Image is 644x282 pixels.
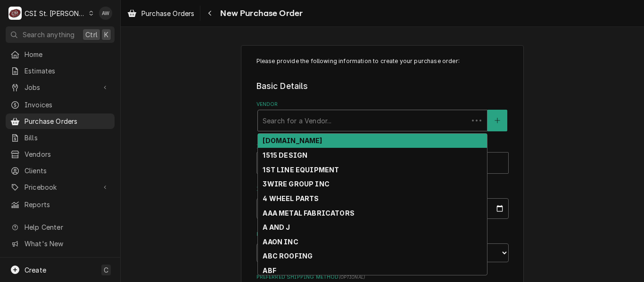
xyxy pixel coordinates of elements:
[25,100,110,110] span: Invoices
[256,101,509,108] label: Vendor
[256,185,509,193] label: Issue Date
[85,30,98,40] span: Ctrl
[25,116,110,126] span: Purchase Orders
[263,252,313,260] strong: ABC ROOFING
[6,146,115,162] a: Vendors
[263,223,290,231] strong: A AND J
[8,7,22,20] div: C
[25,222,109,232] span: Help Center
[104,265,108,275] span: C
[25,200,110,209] span: Reports
[256,143,509,151] label: Inventory Location
[141,8,194,18] span: Purchase Orders
[256,80,509,92] legend: Basic Details
[6,80,115,95] a: Go to Jobs
[99,7,112,20] div: Alexandria Wilp's Avatar
[6,130,115,145] a: Bills
[487,110,507,131] button: Create New Vendor
[25,266,46,274] span: Create
[256,185,509,219] div: Issue Date
[6,219,115,235] a: Go to Help Center
[6,26,115,43] button: Search anythingCtrlK
[263,166,339,174] strong: 1ST LINE EQUIPMENT
[263,180,329,188] strong: 3WIRE GROUP INC
[6,63,115,79] a: Estimates
[99,7,112,20] div: AW
[25,82,96,92] span: Jobs
[6,47,115,62] a: Home
[495,117,500,124] svg: Create New Vendor
[263,266,276,274] strong: ABF
[6,236,115,251] a: Go to What's New
[25,182,96,192] span: Pricebook
[339,274,365,280] span: ( optional )
[6,163,115,178] a: Clients
[263,194,319,202] strong: 4 WHEEL PARTS
[6,179,115,195] a: Go to Pricebook
[25,166,110,176] span: Clients
[263,209,354,217] strong: AAA METAL FABRICATORS
[25,133,110,143] span: Bills
[256,231,509,238] label: Preferred Shipping Carrier
[6,197,115,212] a: Reports
[124,6,198,21] a: Purchase Orders
[202,6,217,21] button: Navigate back
[23,30,74,40] span: Search anything
[25,49,110,59] span: Home
[256,274,509,281] label: Preferred Shipping Method
[8,7,22,20] div: CSI St. Louis's Avatar
[263,151,307,159] strong: 1515 DESIGN
[6,113,115,129] a: Purchase Orders
[256,231,509,262] div: Preferred Shipping Carrier
[25,239,109,249] span: What's New
[263,238,298,246] strong: AAON INC
[25,149,110,159] span: Vendors
[256,198,509,219] input: yyyy-mm-dd
[256,101,509,131] div: Vendor
[25,8,86,18] div: CSI St. [PERSON_NAME]
[104,30,108,40] span: K
[263,137,322,145] strong: [DOMAIN_NAME]
[256,57,509,65] p: Please provide the following information to create your purchase order:
[217,7,303,20] span: New Purchase Order
[6,97,115,113] a: Invoices
[25,66,110,76] span: Estimates
[256,143,509,174] div: Inventory Location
